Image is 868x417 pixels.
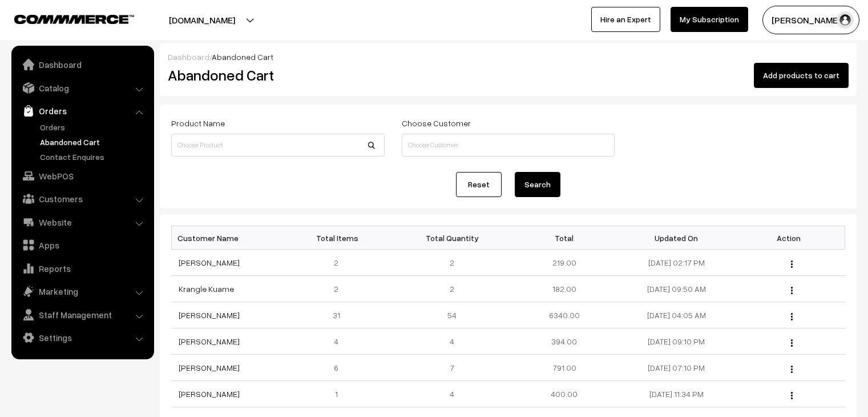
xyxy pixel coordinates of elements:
[284,226,396,250] th: Total Items
[396,302,508,328] td: 54
[168,51,849,63] div: /
[172,226,284,250] th: Customer Name
[396,328,508,355] td: 4
[396,355,508,381] td: 7
[396,381,508,407] td: 4
[733,226,845,250] th: Action
[14,212,150,232] a: Website
[284,250,396,276] td: 2
[620,302,733,328] td: [DATE] 04:05 AM
[14,54,150,75] a: Dashboard
[37,121,150,133] a: Orders
[620,328,733,355] td: [DATE] 09:10 PM
[179,336,240,346] a: [PERSON_NAME]
[14,15,134,23] img: COMMMERCE
[14,11,114,25] a: COMMMERCE
[14,189,150,209] a: Customers
[284,328,396,355] td: 4
[37,151,150,163] a: Contact Enquires
[754,63,849,88] button: Add products to cart
[762,6,859,34] button: [PERSON_NAME]…
[791,366,793,373] img: Menu
[179,363,240,372] a: [PERSON_NAME]
[508,302,620,328] td: 6340.00
[791,339,793,347] img: Menu
[14,78,150,98] a: Catalog
[179,258,240,267] a: [PERSON_NAME]
[284,381,396,407] td: 1
[396,276,508,302] td: 2
[284,276,396,302] td: 2
[14,101,150,121] a: Orders
[791,260,793,268] img: Menu
[515,172,560,197] button: Search
[37,136,150,148] a: Abandoned Cart
[620,381,733,407] td: [DATE] 11:34 PM
[14,304,150,325] a: Staff Management
[620,276,733,302] td: [DATE] 09:50 AM
[791,313,793,320] img: Menu
[671,7,748,32] a: My Subscription
[620,226,733,250] th: Updated On
[171,134,385,157] input: Choose Product
[284,355,396,381] td: 6
[179,284,234,294] a: Krangle Kuame
[620,250,733,276] td: [DATE] 02:17 PM
[168,52,209,62] a: Dashboard
[212,52,273,62] span: Abandoned Cart
[171,117,225,129] label: Product Name
[508,226,620,250] th: Total
[508,276,620,302] td: 182.00
[179,310,240,320] a: [PERSON_NAME]
[508,328,620,355] td: 394.00
[168,66,383,84] h2: Abandoned Cart
[396,250,508,276] td: 2
[14,235,150,255] a: Apps
[508,355,620,381] td: 791.00
[456,172,502,197] a: Reset
[14,327,150,348] a: Settings
[396,226,508,250] th: Total Quantity
[129,6,275,34] button: [DOMAIN_NAME]
[591,7,660,32] a: Hire an Expert
[837,11,854,29] img: user
[14,166,150,186] a: WebPOS
[791,287,793,294] img: Menu
[14,281,150,302] a: Marketing
[620,355,733,381] td: [DATE] 07:10 PM
[179,389,240,399] a: [PERSON_NAME]
[508,381,620,407] td: 400.00
[402,134,615,157] input: Choose Customer
[284,302,396,328] td: 31
[508,250,620,276] td: 219.00
[402,117,471,129] label: Choose Customer
[14,258,150,279] a: Reports
[791,392,793,399] img: Menu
